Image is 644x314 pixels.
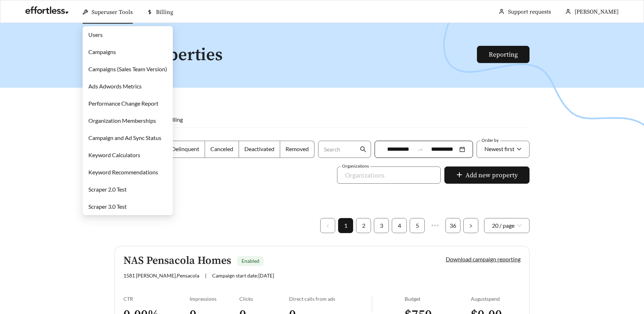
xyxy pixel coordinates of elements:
[374,218,389,233] a: 3
[320,218,335,233] button: left
[171,145,199,152] span: Delinquent
[356,218,371,233] a: 2
[417,146,424,153] span: to
[88,203,127,210] a: Scraper 3.0 Test
[374,218,389,233] li: 3
[471,296,521,302] div: August spend
[190,296,239,302] div: Impressions
[88,134,161,141] a: Campaign and Ad Sync Status
[88,117,156,124] a: Organization Memberships
[428,218,443,233] span: •••
[123,255,231,267] h5: NAS Pensacola Homes
[446,218,460,233] a: 36
[469,224,473,228] span: right
[489,50,518,59] a: Reporting
[477,46,530,63] button: Reporting
[286,145,309,152] span: Removed
[88,151,140,158] a: Keyword Calculators
[88,186,127,193] a: Scraper 2.0 Test
[392,218,407,233] li: 4
[88,48,116,55] a: Campaigns
[123,296,190,302] div: CTR
[410,218,425,233] li: 5
[463,218,478,233] li: Next Page
[114,46,478,65] h1: All Properties
[88,83,142,90] a: Ads Adwords Metrics
[123,272,199,279] span: 1581 [PERSON_NAME] , Pensacola
[205,272,206,279] span: |
[88,66,167,72] a: Campaigns (Sales Team Version)
[244,145,274,152] span: Deactivated
[484,218,530,233] div: Page Size
[360,146,366,153] span: search
[88,31,103,38] a: Users
[465,170,518,180] span: Add new property
[338,218,353,233] li: 1
[417,146,424,153] span: swap-right
[156,9,173,16] span: Billing
[326,224,330,228] span: left
[88,100,158,107] a: Performance Change Report
[289,296,372,302] div: Direct calls from ads
[484,145,514,152] span: Newest first
[575,8,619,15] span: [PERSON_NAME]
[446,256,521,262] a: Download campaign reporting
[492,218,522,233] span: 20 / page
[241,258,259,264] span: Enabled
[356,218,371,233] li: 2
[405,296,471,302] div: Budget
[444,166,530,184] button: plusAdd new property
[463,218,478,233] button: right
[320,218,335,233] li: Previous Page
[239,296,289,302] div: Clicks
[372,296,372,313] img: line
[456,172,463,179] span: plus
[445,218,460,233] li: 36
[508,8,551,15] a: Support requests
[88,169,158,175] a: Keyword Recommendations
[212,272,274,279] span: Campaign start date: [DATE]
[392,218,406,233] a: 4
[338,218,353,233] a: 1
[410,218,424,233] a: 5
[210,145,233,152] span: Canceled
[428,218,443,233] li: Next 5 Pages
[92,9,133,16] span: Superuser Tools
[167,116,183,123] span: Billing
